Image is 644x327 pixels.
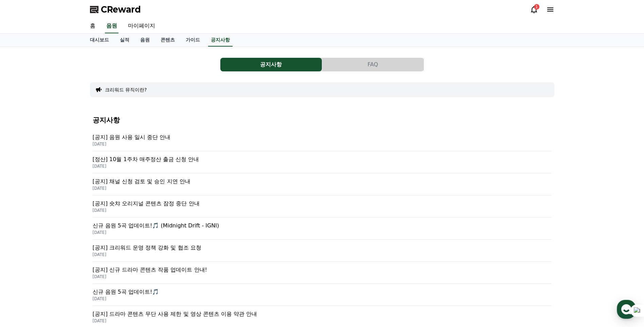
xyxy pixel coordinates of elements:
[208,34,233,47] a: 공지사항
[93,262,552,284] a: [공지] 신규 드라마 콘텐츠 작품 업데이트 안내! [DATE]
[45,216,88,233] a: 대화
[93,274,552,279] p: [DATE]
[93,266,552,274] p: [공지] 신규 드라마 콘텐츠 작품 업데이트 안내!
[530,5,538,14] a: 1
[88,216,130,233] a: 설정
[62,226,70,231] span: 대화
[93,208,552,213] p: [DATE]
[90,4,141,15] a: CReward
[534,4,539,10] div: 1
[93,151,552,173] a: [정산] 10월 1주차 매주정산 출금 신청 안내 [DATE]
[93,186,552,191] p: [DATE]
[93,240,552,262] a: [공지] 크리워드 운영 정책 강화 및 협조 요청 [DATE]
[123,19,161,33] a: 마이페이지
[155,34,180,47] a: 콘텐츠
[93,129,552,151] a: [공지] 음원 사용 일시 중단 안내 [DATE]
[93,318,552,324] p: [DATE]
[93,177,552,186] p: [공지] 채널 신청 검토 및 승인 지연 안내
[93,163,552,169] p: [DATE]
[93,288,552,296] p: 신규 음원 5곡 업데이트!🎵
[85,34,114,47] a: 대시보드
[101,4,141,15] span: CReward
[93,218,552,240] a: 신규 음원 5곡 업데이트!🎵 (Midnight Drift - IGNI) [DATE]
[105,226,113,231] span: 설정
[93,155,552,163] p: [정산] 10월 1주차 매주정산 출금 신청 안내
[21,226,25,231] span: 홈
[2,216,45,233] a: 홈
[220,58,322,71] button: 공지사항
[105,86,147,93] button: 크리워드 뮤직이란?
[93,296,552,302] p: [DATE]
[114,34,135,47] a: 실적
[93,141,552,147] p: [DATE]
[93,116,552,124] h4: 공지사항
[93,200,552,208] p: [공지] 숏챠 오리지널 콘텐츠 잠정 중단 안내
[105,19,118,33] a: 음원
[85,19,101,33] a: 홈
[322,58,424,71] button: FAQ
[93,230,552,235] p: [DATE]
[93,222,552,230] p: 신규 음원 5곡 업데이트!🎵 (Midnight Drift - IGNI)
[93,310,552,318] p: [공지] 드라마 콘텐츠 무단 사용 제한 및 영상 콘텐츠 이용 약관 안내
[93,173,552,195] a: [공지] 채널 신청 검토 및 승인 지연 안내 [DATE]
[322,58,424,71] a: FAQ
[135,34,155,47] a: 음원
[93,133,552,141] p: [공지] 음원 사용 일시 중단 안내
[93,252,552,257] p: [DATE]
[93,244,552,252] p: [공지] 크리워드 운영 정책 강화 및 협조 요청
[180,34,205,47] a: 가이드
[93,284,552,306] a: 신규 음원 5곡 업데이트!🎵 [DATE]
[220,58,322,71] a: 공지사항
[93,195,552,218] a: [공지] 숏챠 오리지널 콘텐츠 잠정 중단 안내 [DATE]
